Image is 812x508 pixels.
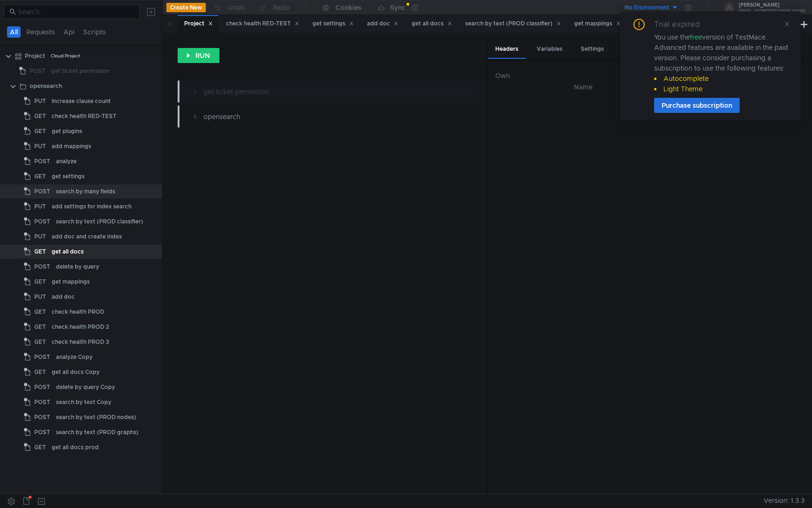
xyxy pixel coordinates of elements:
[488,40,526,59] div: Headers
[52,169,85,183] div: get settings
[23,26,58,38] button: Requests
[654,73,789,84] li: Autocomplete
[34,365,46,379] span: GET
[34,109,46,123] span: GET
[273,2,289,13] div: Redo
[34,214,50,229] span: POST
[336,2,361,13] div: Cookies
[739,9,805,13] div: [EMAIL_ADDRESS][DOMAIN_NAME]
[226,19,299,29] div: check health RED-TEST
[654,19,711,30] div: Trial expired
[52,94,111,108] div: Increase clause count
[690,33,702,41] span: free
[34,260,50,274] span: POST
[206,0,252,15] button: Undo
[739,3,805,8] div: [PERSON_NAME]
[34,245,46,259] span: GET
[52,230,122,244] div: add doc and create index
[52,139,91,153] div: add mappings
[18,7,134,17] input: Search...
[56,214,143,229] div: search by text (PROD classifier)
[764,494,804,508] span: Version: 1.3.3
[34,154,50,168] span: POST
[80,26,109,38] button: Scripts
[34,94,46,108] span: PUT
[184,19,213,29] div: Project
[56,350,93,364] div: analyze Copy
[30,79,62,93] div: opensearch
[56,380,115,394] div: delete by query Copy
[510,81,656,93] th: Name
[34,305,46,319] span: GET
[34,139,46,153] span: PUT
[34,440,46,454] span: GET
[203,87,407,97] div: get ticket permission
[34,184,50,198] span: POST
[367,19,398,29] div: add doc
[56,260,99,274] div: delete by query
[166,3,206,12] button: Create New
[52,124,82,138] div: get plugins
[52,275,90,289] div: get mappings
[312,19,354,29] div: get settings
[34,275,46,289] span: GET
[654,84,789,94] li: Light Theme
[56,184,115,198] div: search by many fields
[34,169,46,183] span: GET
[573,40,611,58] div: Settings
[654,32,789,94] div: You use the version of TestMace. Advanced features are available in the paid version. Please cons...
[56,154,77,168] div: analyze
[7,26,21,38] button: All
[178,48,219,63] button: RUN
[52,320,109,334] div: check health PROD 2
[52,109,117,123] div: check health RED-TEST
[52,245,84,259] div: get all docs
[529,40,570,58] div: Variables
[34,230,46,244] span: PUT
[56,410,136,424] div: search by text (PROD nodes)
[34,335,46,349] span: GET
[52,290,75,304] div: add doc
[495,70,768,81] h6: Own
[52,305,104,319] div: check health PROD
[61,26,78,38] button: Api
[56,425,139,439] div: search by text (PROD graphs)
[52,199,132,214] div: add settings for index search
[34,320,46,334] span: GET
[34,395,50,409] span: POST
[51,49,80,63] div: Cloud Project
[465,19,561,29] div: search by text (PROD classifier)
[654,98,740,113] button: Purchase subscription
[52,335,109,349] div: check health PROD 3
[412,19,452,29] div: get all docs
[625,3,669,12] div: No Environment
[574,19,621,29] div: get mappings
[25,49,45,63] div: Project
[252,0,296,15] button: Redo
[34,124,46,138] span: GET
[51,64,109,78] div: get ticket permission
[228,2,245,13] div: Undo
[390,4,406,11] div: Sync
[203,111,407,122] div: opensearch
[52,440,99,454] div: get all docs prod
[34,410,50,424] span: POST
[34,290,46,304] span: PUT
[34,350,50,364] span: POST
[34,425,50,439] span: POST
[52,365,100,379] div: get all docs Copy
[34,199,46,214] span: PUT
[56,395,111,409] div: search by text Copy
[34,380,50,394] span: POST
[30,64,46,78] span: POST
